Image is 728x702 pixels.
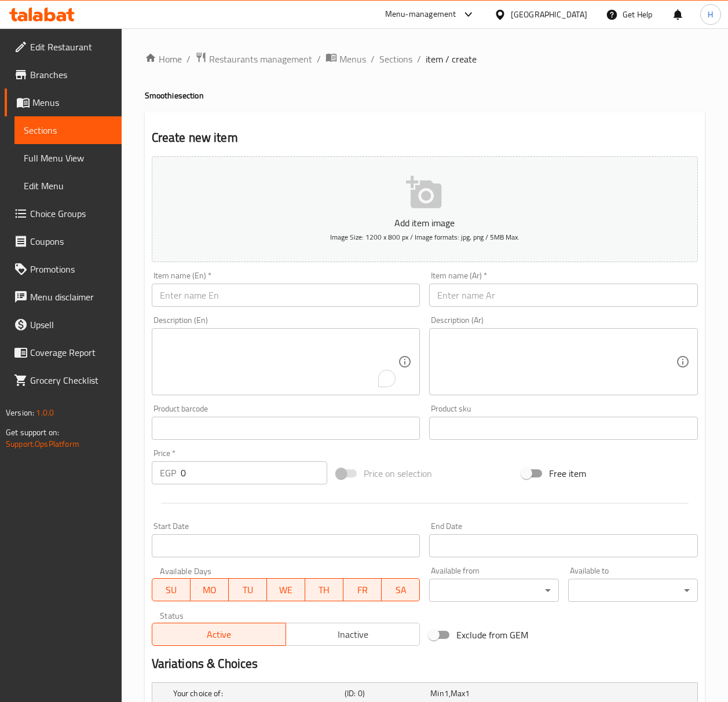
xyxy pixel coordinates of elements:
[430,686,444,701] span: Min
[30,373,112,387] span: Grocery Checklist
[451,686,465,701] span: Max
[343,578,382,601] button: FR
[568,579,698,602] div: ​
[5,89,122,116] a: Menus
[429,417,698,440] input: Please enter product sku
[157,626,281,643] span: Active
[30,68,112,82] span: Branches
[32,95,112,109] span: Menus
[170,216,680,230] p: Add item image
[30,40,112,54] span: Edit Restaurant
[145,52,705,67] nav: breadcrumb
[325,52,366,67] a: Menus
[195,582,224,598] span: MO
[5,283,122,311] a: Menu disclaimer
[30,290,112,304] span: Menu disclaimer
[24,151,112,165] span: Full Menu View
[317,52,321,66] li: /
[233,582,262,598] span: TU
[30,207,112,220] span: Choice Groups
[364,466,432,480] span: Price on selection
[5,200,122,227] a: Choice Groups
[181,461,328,484] input: Please enter price
[152,655,698,672] h2: Variations & Choices
[286,623,420,646] button: Inactive
[385,8,456,21] div: Menu-management
[229,578,267,601] button: TU
[14,116,122,144] a: Sections
[24,123,112,137] span: Sections
[160,335,398,389] textarea: To enrich screen reader interactions, please activate Accessibility in Grammarly extension settings
[386,582,415,598] span: SA
[30,234,112,248] span: Coupons
[152,284,420,307] input: Enter name En
[157,582,186,598] span: SU
[267,578,305,601] button: WE
[417,52,421,66] li: /
[429,579,559,602] div: ​
[330,230,520,244] span: Image Size: 1200 x 800 px / Image formats: jpg, png / 5MB Max.
[195,52,312,67] a: Restaurants management
[371,52,375,66] li: /
[173,688,340,699] h5: Your choice of:
[30,318,112,332] span: Upsell
[310,582,339,598] span: TH
[152,578,191,601] button: SU
[36,405,54,420] span: 1.0.0
[348,582,377,598] span: FR
[549,466,586,480] span: Free item
[160,466,176,480] p: EGP
[24,179,112,193] span: Edit Menu
[6,405,34,420] span: Version:
[191,578,229,601] button: MO
[382,578,420,601] button: SA
[145,52,182,66] a: Home
[152,623,286,646] button: Active
[152,129,698,146] h2: Create new item
[511,8,587,21] div: [GEOGRAPHIC_DATA]
[430,688,511,699] div: ,
[6,436,79,451] a: Support.OpsPlatform
[5,61,122,89] a: Branches
[145,90,705,101] h4: Smoothie section
[30,346,112,359] span: Coverage Report
[339,52,366,66] span: Menus
[708,8,713,21] span: H
[186,52,191,66] li: /
[14,172,122,200] a: Edit Menu
[456,628,528,642] span: Exclude from GEM
[345,688,426,699] h5: (ID: 0)
[6,425,59,440] span: Get support on:
[465,686,470,701] span: 1
[5,311,122,339] a: Upsell
[272,582,301,598] span: WE
[209,52,312,66] span: Restaurants management
[5,255,122,283] a: Promotions
[426,52,477,66] span: item / create
[5,33,122,61] a: Edit Restaurant
[429,284,698,307] input: Enter name Ar
[5,366,122,394] a: Grocery Checklist
[305,578,343,601] button: TH
[291,626,415,643] span: Inactive
[30,262,112,276] span: Promotions
[379,52,412,66] a: Sections
[5,339,122,366] a: Coverage Report
[14,144,122,172] a: Full Menu View
[152,417,420,440] input: Please enter product barcode
[444,686,449,701] span: 1
[5,227,122,255] a: Coupons
[152,156,698,262] button: Add item imageImage Size: 1200 x 800 px / Image formats: jpg, png / 5MB Max.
